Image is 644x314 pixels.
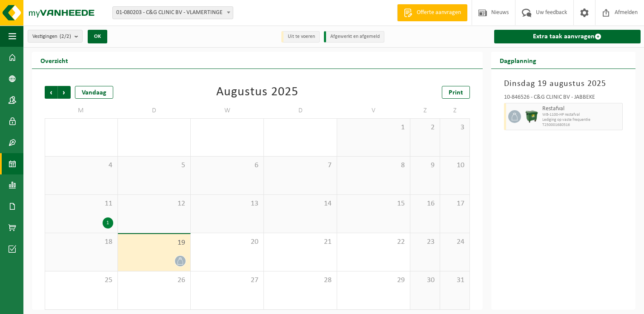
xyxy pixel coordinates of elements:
span: 3 [444,123,465,132]
span: 11 [49,199,113,208]
span: 19 [122,238,186,248]
td: D [264,103,337,118]
h2: Overzicht [32,52,77,69]
a: Print [442,86,470,99]
span: 24 [444,237,465,247]
span: WB-1100-HP restafval [542,112,621,117]
div: Vandaag [75,86,113,99]
span: 15 [341,199,406,208]
h3: Dinsdag 19 augustus 2025 [504,77,623,90]
span: 7 [268,161,332,170]
span: 13 [195,199,259,208]
span: 01-080203 - C&G CLINIC BV - VLAMERTINGE [112,6,233,19]
span: 18 [49,237,113,247]
count: (2/2) [60,34,71,39]
span: 1 [341,123,406,132]
h2: Dagplanning [491,52,545,69]
a: Offerte aanvragen [397,4,467,21]
button: OK [88,30,107,43]
span: 12 [122,199,186,208]
img: WB-1100-HPE-GN-01 [525,110,538,123]
span: 6 [195,161,259,170]
span: 27 [195,276,259,285]
li: Uit te voeren [281,31,320,43]
td: M [45,103,118,118]
span: 28 [268,276,332,285]
span: 14 [268,199,332,208]
span: 30 [415,276,435,285]
span: Vorige [45,86,57,99]
span: 16 [415,199,435,208]
span: 5 [122,161,186,170]
li: Afgewerkt en afgemeld [324,31,384,43]
span: 9 [415,161,435,170]
span: 2 [415,123,435,132]
span: Restafval [542,106,621,112]
span: 4 [49,161,113,170]
span: 21 [268,237,332,247]
div: 10-846526 - C&G CLINIC BV - JABBEKE [504,94,623,103]
span: Volgende [58,86,71,99]
button: Vestigingen(2/2) [28,30,83,43]
span: 17 [444,199,465,208]
span: Print [449,89,463,96]
span: 01-080203 - C&G CLINIC BV - VLAMERTINGE [113,7,233,19]
span: 8 [341,161,406,170]
div: Augustus 2025 [216,86,298,99]
td: Z [440,103,470,118]
span: 10 [444,161,465,170]
span: 25 [49,276,113,285]
span: Lediging op vaste frequentie [542,117,621,123]
span: T250001680516 [542,123,621,128]
td: Z [410,103,440,118]
span: Offerte aanvragen [415,9,463,17]
span: Vestigingen [32,30,71,43]
td: V [337,103,410,118]
span: 22 [341,237,406,247]
span: 26 [122,276,186,285]
td: D [118,103,191,118]
span: 20 [195,237,259,247]
a: Extra taak aanvragen [494,30,641,43]
span: 23 [415,237,435,247]
td: W [191,103,264,118]
div: 1 [103,217,113,228]
span: 29 [341,276,406,285]
span: 31 [444,276,465,285]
